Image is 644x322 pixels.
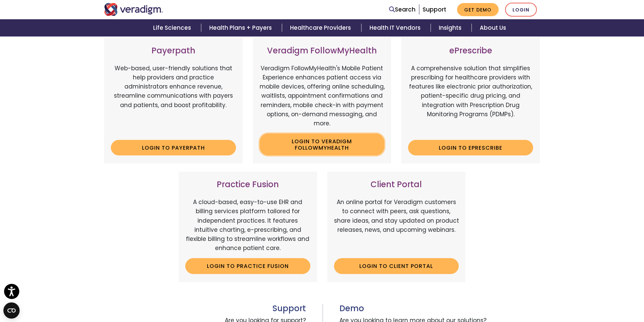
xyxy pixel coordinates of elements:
a: Health IT Vendors [361,19,431,36]
h3: Veradigm FollowMyHealth [260,46,385,56]
a: About Us [472,19,514,36]
a: Login to Payerpath [111,140,236,155]
a: Login to ePrescribe [408,140,533,155]
h3: ePrescribe [408,46,533,56]
p: A cloud-based, easy-to-use EHR and billing services platform tailored for independent practices. ... [185,198,310,253]
iframe: Drift Chat Widget [514,273,636,314]
p: Web-based, user-friendly solutions that help providers and practice administrators enhance revenu... [111,64,236,135]
h3: Payerpath [111,46,236,56]
h3: Support [104,304,306,314]
a: Search [389,5,415,14]
a: Get Demo [457,3,499,16]
a: Healthcare Providers [282,19,361,36]
h3: Client Portal [334,180,459,190]
p: A comprehensive solution that simplifies prescribing for healthcare providers with features like ... [408,64,533,135]
a: Support [423,5,446,14]
p: Veradigm FollowMyHealth's Mobile Patient Experience enhances patient access via mobile devices, o... [260,64,385,128]
a: Insights [431,19,472,36]
a: Login to Practice Fusion [185,258,310,274]
h3: Demo [339,304,540,314]
a: Health Plans + Payers [201,19,282,36]
a: Login to Veradigm FollowMyHealth [260,133,385,155]
h3: Practice Fusion [185,180,310,190]
img: Veradigm logo [104,3,163,16]
a: Life Sciences [145,19,201,36]
button: Open CMP widget [3,302,20,319]
a: Login [505,3,537,17]
p: An online portal for Veradigm customers to connect with peers, ask questions, share ideas, and st... [334,198,459,253]
a: Login to Client Portal [334,258,459,274]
